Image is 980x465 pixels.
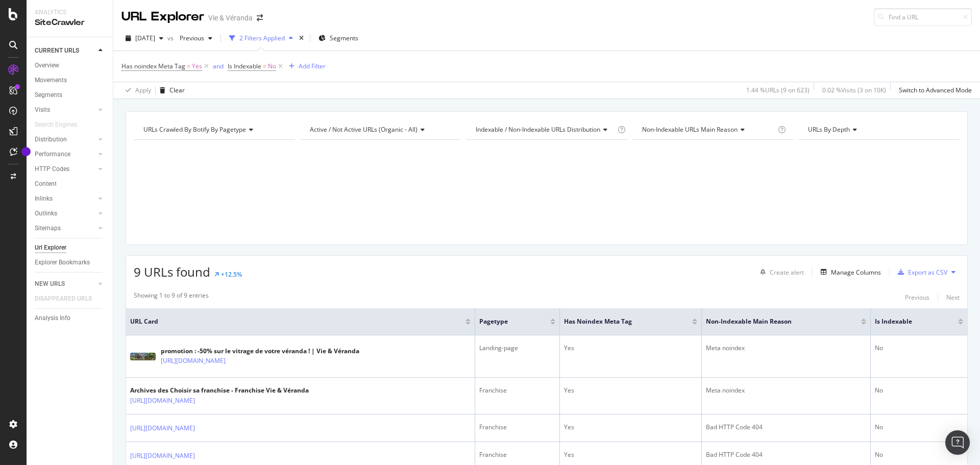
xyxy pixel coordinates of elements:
[35,223,61,234] div: Sitemaps
[35,134,95,145] a: Distribution
[161,347,359,356] div: promotion : -50% sur le vitrage de votre véranda ! | Vie & Véranda
[35,8,105,17] div: Analytics
[564,386,698,395] div: Yes
[35,242,106,253] a: Url Explorer
[330,34,358,42] span: Segments
[35,90,62,101] div: Segments
[130,317,463,326] span: URL Card
[35,257,90,268] div: Explorer Bookmarks
[564,344,698,353] div: Yes
[35,293,92,304] div: DISAPPEARED URLS
[176,34,204,42] span: Previous
[945,430,970,455] div: Open Intercom Messenger
[35,164,95,175] a: HTTP Codes
[263,62,266,70] span: =
[746,86,810,94] div: 1.44 % URLs ( 9 on 623 )
[946,291,960,303] button: Next
[35,105,95,115] a: Visits
[895,82,972,99] button: Switch to Advanced Mode
[257,14,263,21] div: arrow-right-arrow-left
[875,386,963,395] div: No
[905,293,929,302] div: Previous
[299,62,326,70] div: Add Filter
[479,450,555,459] div: Franchise
[35,279,65,289] div: NEW URLS
[831,268,881,277] div: Manage Columns
[706,344,866,353] div: Meta noindex
[141,121,286,138] h4: URLs Crawled By Botify By pagetype
[564,450,698,459] div: Yes
[899,86,972,94] div: Switch to Advanced Mode
[875,450,963,459] div: No
[225,30,297,46] button: 2 Filters Applied
[875,423,963,432] div: No
[756,264,804,280] button: Create alert
[35,60,106,71] a: Overview
[121,8,204,26] div: URL Explorer
[121,62,185,70] span: Has noindex Meta Tag
[310,125,418,134] span: Active / Not Active URLs (organic - all)
[134,291,209,303] div: Showing 1 to 9 of 9 entries
[706,450,866,459] div: Bad HTTP Code 404
[874,8,972,26] input: Find a URL
[706,423,866,432] div: Bad HTTP Code 404
[908,268,947,277] div: Export as CSV
[35,164,69,175] div: HTTP Codes
[479,386,555,395] div: Franchise
[167,34,176,42] span: vs
[642,125,738,134] span: Non-Indexable URLs Main Reason
[35,208,57,219] div: Outlinks
[35,75,67,86] div: Movements
[35,119,87,130] a: Search Engines
[213,62,224,70] div: and
[35,75,106,86] a: Movements
[770,268,804,277] div: Create alert
[946,293,960,302] div: Next
[285,60,326,72] button: Add Filter
[130,386,309,395] div: Archives des Choisir sa franchise - Franchise Vie & Véranda
[564,423,698,432] div: Yes
[169,86,185,94] div: Clear
[192,59,202,74] span: Yes
[35,193,53,204] div: Inlinks
[135,86,151,94] div: Apply
[135,34,155,42] span: 2025 Sep. 7th
[806,121,950,138] h4: URLs by Depth
[130,451,195,461] a: [URL][DOMAIN_NAME]
[905,291,929,303] button: Previous
[35,45,95,56] a: CURRENT URLS
[35,149,95,160] a: Performance
[35,208,95,219] a: Outlinks
[208,13,253,23] div: Vie & Véranda
[706,386,866,395] div: Meta noindex
[35,45,79,56] div: CURRENT URLS
[35,134,67,145] div: Distribution
[161,356,226,366] a: [URL][DOMAIN_NAME]
[221,270,242,279] div: +12.5%
[35,242,66,253] div: Url Explorer
[143,125,246,134] span: URLs Crawled By Botify By pagetype
[479,317,535,326] span: pagetype
[35,90,106,101] a: Segments
[35,193,95,204] a: Inlinks
[35,119,77,130] div: Search Engines
[35,105,50,115] div: Visits
[35,257,106,268] a: Explorer Bookmarks
[875,317,943,326] span: Is Indexable
[35,293,102,304] a: DISAPPEARED URLS
[35,149,70,160] div: Performance
[474,121,616,138] h4: Indexable / Non-Indexable URLs Distribution
[21,147,31,156] div: Tooltip anchor
[808,125,850,134] span: URLs by Depth
[35,17,105,29] div: SiteCrawler
[640,121,776,138] h4: Non-Indexable URLs Main Reason
[479,423,555,432] div: Franchise
[817,266,881,278] button: Manage Columns
[476,125,600,134] span: Indexable / Non-Indexable URLs distribution
[35,179,57,189] div: Content
[35,179,106,189] a: Content
[564,317,677,326] span: Has noindex Meta Tag
[35,223,95,234] a: Sitemaps
[268,59,276,74] span: No
[35,313,70,324] div: Analysis Info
